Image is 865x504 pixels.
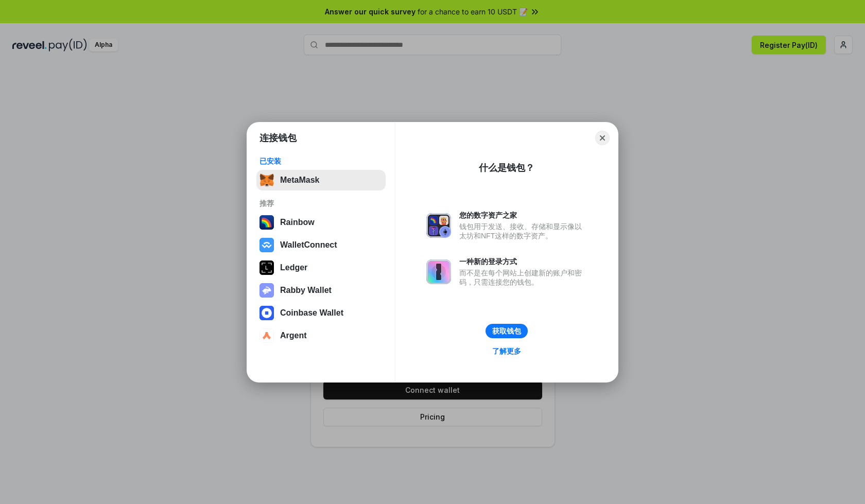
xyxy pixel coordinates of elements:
[259,328,274,343] img: svg+xml,%3Csvg%20width%3D%2228%22%20height%3D%2228%22%20viewBox%3D%220%200%2028%2028%22%20fill%3D...
[280,331,307,340] div: Argent
[459,211,587,220] div: 您的数字资产之家
[492,346,521,356] div: 了解更多
[459,222,587,240] div: 钱包用于发送、接收、存储和显示像以太坊和NFT这样的数字资产。
[259,238,274,252] img: svg+xml,%3Csvg%20width%3D%2228%22%20height%3D%2228%22%20viewBox%3D%220%200%2028%2028%22%20fill%3D...
[259,260,274,275] img: svg+xml,%3Csvg%20xmlns%3D%22http%3A%2F%2Fwww.w3.org%2F2000%2Fsvg%22%20width%3D%2228%22%20height%3...
[280,286,332,295] div: Rabby Wallet
[280,240,337,250] div: WalletConnect
[259,306,274,320] img: svg+xml,%3Csvg%20width%3D%2228%22%20height%3D%2228%22%20viewBox%3D%220%200%2028%2028%22%20fill%3D...
[256,303,386,323] button: Coinbase Wallet
[259,157,383,166] div: 已安装
[479,162,534,174] div: 什么是钱包？
[492,326,521,336] div: 获取钱包
[259,173,274,187] img: svg+xml,%3Csvg%20fill%3D%22none%22%20height%3D%2233%22%20viewBox%3D%220%200%2035%2033%22%20width%...
[256,257,386,278] button: Ledger
[259,283,274,298] img: svg+xml,%3Csvg%20xmlns%3D%22http%3A%2F%2Fwww.w3.org%2F2000%2Fsvg%22%20fill%3D%22none%22%20viewBox...
[595,131,610,145] button: Close
[259,215,274,230] img: svg+xml,%3Csvg%20width%3D%22120%22%20height%3D%22120%22%20viewBox%3D%220%200%20120%20120%22%20fil...
[256,170,386,190] button: MetaMask
[256,325,386,346] button: Argent
[256,212,386,233] button: Rainbow
[259,132,297,144] h1: 连接钱包
[280,218,315,227] div: Rainbow
[459,257,587,266] div: 一种新的登录方式
[426,259,451,284] img: svg+xml,%3Csvg%20xmlns%3D%22http%3A%2F%2Fwww.w3.org%2F2000%2Fsvg%22%20fill%3D%22none%22%20viewBox...
[259,199,383,208] div: 推荐
[486,324,528,338] button: 获取钱包
[256,280,386,301] button: Rabby Wallet
[256,235,386,255] button: WalletConnect
[486,344,527,358] a: 了解更多
[426,213,451,238] img: svg+xml,%3Csvg%20xmlns%3D%22http%3A%2F%2Fwww.w3.org%2F2000%2Fsvg%22%20fill%3D%22none%22%20viewBox...
[280,308,343,318] div: Coinbase Wallet
[280,263,307,272] div: Ledger
[280,176,319,185] div: MetaMask
[459,268,587,287] div: 而不是在每个网站上创建新的账户和密码，只需连接您的钱包。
